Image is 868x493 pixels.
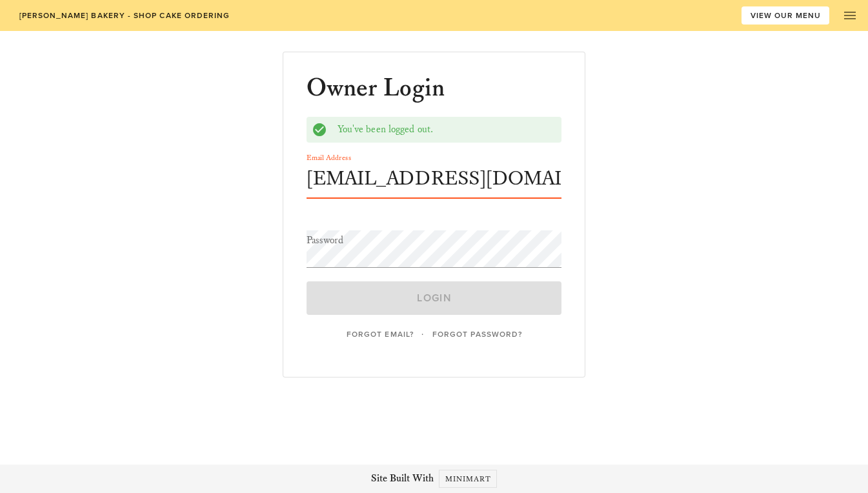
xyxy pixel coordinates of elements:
[338,123,557,137] div: You've been logged out.
[445,474,492,484] span: Minimart
[307,325,562,343] div: ·
[742,6,829,25] a: VIEW OUR MENU
[439,470,498,488] a: Minimart
[338,325,421,343] a: Forgot Email?
[307,153,351,163] label: Email Address
[346,330,414,339] span: Forgot Email?
[307,75,445,101] h1: Owner Login
[750,11,822,20] span: VIEW OUR MENU
[371,471,434,487] span: Site Built With
[18,11,230,20] span: [PERSON_NAME] Bakery - Shop Cake Ordering
[10,6,238,25] a: [PERSON_NAME] Bakery - Shop Cake Ordering
[432,330,522,339] span: Forgot Password?
[423,325,530,343] a: Forgot Password?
